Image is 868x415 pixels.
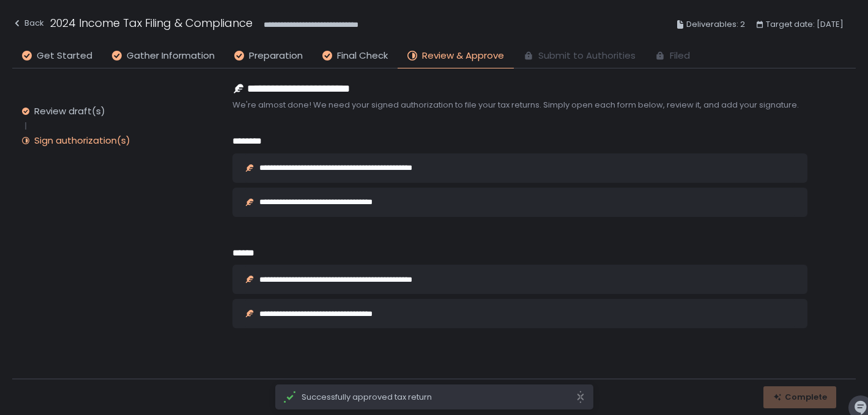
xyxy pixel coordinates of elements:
span: Filed [670,49,690,63]
span: Successfully approved tax return [302,392,576,403]
span: Review & Approve [422,49,504,63]
div: Review draft(s) [34,105,105,117]
span: Gather Information [127,49,215,63]
span: We're almost done! We need your signed authorization to file your tax returns. Simply open each f... [232,100,807,111]
span: Final Check [337,49,388,63]
h1: 2024 Income Tax Filing & Compliance [50,15,253,31]
svg: close [576,391,585,403]
span: Preparation [249,49,303,63]
div: Back [12,16,44,31]
div: Sign authorization(s) [34,134,130,147]
span: Get Started [37,49,92,63]
span: Target date: [DATE] [766,17,844,32]
button: Back [12,15,44,35]
span: Submit to Authorities [538,49,636,63]
span: Deliverables: 2 [686,17,745,32]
